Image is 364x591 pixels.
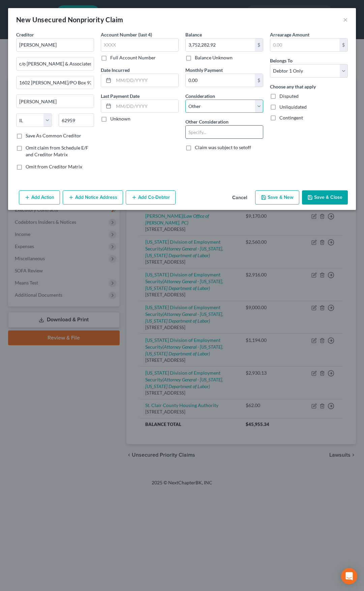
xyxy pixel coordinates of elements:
[26,145,88,157] span: Omit claim from Schedule E/F and Creditor Matrix
[270,58,293,63] span: Belongs To
[270,83,316,90] label: Choose any that apply
[101,31,152,38] label: Account Number (last 4)
[279,115,303,120] span: Contingent
[59,113,94,127] input: Enter zip...
[185,118,229,125] label: Other Consideration
[126,190,176,205] button: Add Co-Debtor
[63,190,123,205] button: Add Notice Address
[114,74,178,87] input: MM/DD/YYYY
[302,190,348,205] button: Save & Close
[17,76,94,89] input: Apt, Suite, etc...
[26,132,81,139] label: Save As Common Creditor
[195,54,233,61] label: Balance Unknown
[343,16,348,24] button: ×
[270,38,339,51] input: 0.00
[16,38,94,52] input: Search creditor by name...
[26,164,82,169] span: Omit from Creditor Matrix
[227,191,252,205] button: Cancel
[185,31,202,38] label: Balance
[270,31,309,38] label: Arrearage Amount
[114,100,178,113] input: MM/DD/YYYY
[341,568,357,584] div: Open Intercom Messenger
[186,74,255,87] input: 0.00
[339,38,347,51] div: $
[279,93,299,99] span: Disputed
[16,15,123,24] div: New Unsecured Nonpriority Claim
[255,190,299,205] button: Save & New
[101,92,140,100] label: Last Payment Date
[17,57,94,70] input: Enter address...
[110,54,156,61] label: Full Account Number
[255,38,263,51] div: $
[279,104,307,110] span: Unliquidated
[186,38,255,51] input: 0.00
[16,32,34,37] span: Creditor
[110,115,130,122] label: Unknown
[186,126,263,138] input: Specify...
[101,66,130,74] label: Date Incurred
[255,74,263,87] div: $
[185,66,223,74] label: Monthly Payment
[185,92,215,100] label: Consideration
[17,95,94,108] input: Enter city...
[19,190,60,205] button: Add Action
[101,38,179,52] input: XXXX
[195,144,251,150] span: Claim was subject to setoff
